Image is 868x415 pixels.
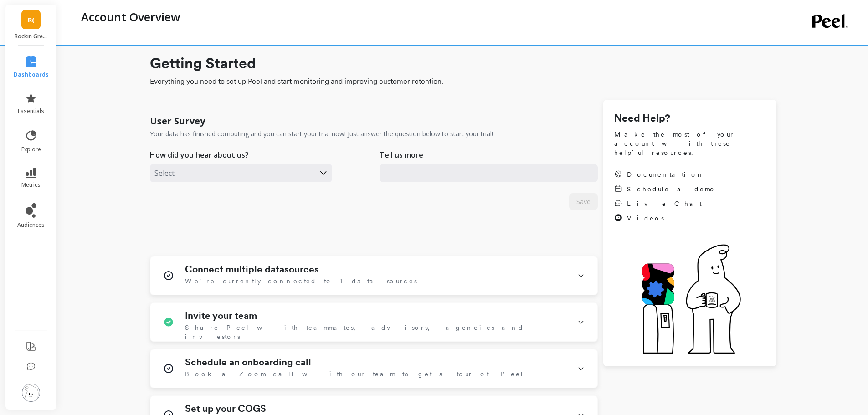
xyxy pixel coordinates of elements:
span: Live Chat [627,199,702,208]
h1: User Survey [150,115,205,128]
span: R( [28,15,35,25]
span: audiences [17,221,45,229]
h1: Schedule an onboarding call [185,357,311,368]
h1: Need Help? [614,111,765,126]
a: Schedule a demo [614,184,716,194]
span: Everything you need to set up Peel and start monitoring and improving customer retention. [150,76,776,87]
span: explore [21,146,41,153]
p: How did you hear about us? [150,149,249,160]
span: We're currently connected to 1 data sources [185,277,417,286]
p: Your data has finished computing and you can start your trial now! Just answer the question below... [150,129,493,138]
p: Account Overview [81,9,180,25]
span: Make the most of your account with these helpful resources. [614,130,765,157]
h1: Set up your COGS [185,403,266,414]
span: Share Peel with teammates, advisors, agencies and investors [185,323,566,341]
img: profile picture [22,384,40,402]
h1: Invite your team [185,310,257,321]
span: essentials [18,108,44,115]
p: Tell us more [380,149,423,160]
p: Rockin Green (Essor) [15,33,48,40]
span: Documentation [627,170,704,179]
span: dashboards [14,71,49,78]
h1: Connect multiple datasources [185,264,319,275]
a: Documentation [614,170,716,179]
span: Schedule a demo [627,184,716,194]
h1: Getting Started [150,52,776,74]
a: Videos [614,214,716,223]
span: metrics [21,181,41,189]
span: Videos [627,214,664,223]
span: Book a Zoom call with our team to get a tour of Peel [185,369,524,379]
